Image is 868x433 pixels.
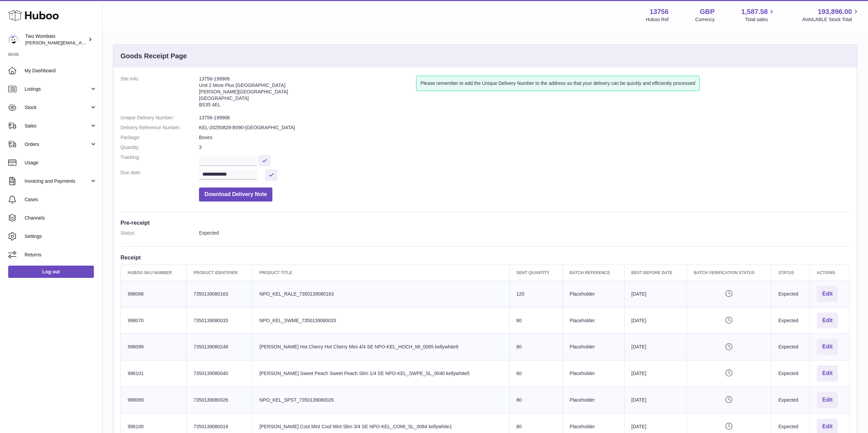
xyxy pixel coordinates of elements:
td: 998068 [121,281,187,307]
dt: Due date: [120,169,199,181]
td: 7350139080163 [187,281,253,307]
td: 7350139080033 [187,307,253,334]
span: Cases [25,196,97,203]
span: Stock [25,104,90,111]
button: Download Delivery Note [199,188,272,201]
dt: Tracking: [120,154,199,166]
dd: KEL-20250828-B090-[GEOGRAPHIC_DATA] [199,124,850,131]
span: 1,587.58 [741,7,768,16]
th: Actions [810,265,850,281]
td: NPO_KEL_RALE_7350139080163 [253,281,510,307]
strong: 13756 [650,7,669,16]
span: Total sales [745,16,775,23]
div: Currency [695,16,715,23]
td: 80 [509,307,563,334]
td: 80 [509,387,563,414]
span: [PERSON_NAME][EMAIL_ADDRESS][PERSON_NAME][DOMAIN_NAME] [25,40,173,45]
td: Placeholder [563,307,624,334]
img: philip.carroll@twowombats.com [8,34,18,45]
a: 193,896.00 AVAILABLE Stock Total [802,7,860,23]
button: Edit [817,392,838,408]
th: Batch Verification Status [687,265,771,281]
th: Status [771,265,810,281]
td: Expected [771,334,810,360]
th: Best Before Date [624,265,687,281]
td: 996101 [121,360,187,387]
span: Orders [25,141,90,148]
td: Expected [771,281,810,307]
td: 7350139080248 [187,334,253,360]
button: Edit [817,339,838,355]
span: Listings [25,86,90,92]
td: Placeholder [563,360,624,387]
dt: Delivery Reference Number: [120,124,199,131]
span: Channels [25,215,97,221]
span: My Dashboard [25,68,97,74]
th: Batch Reference [563,265,624,281]
td: [PERSON_NAME] Hot Cherry Hot Cherry Mini 4/4 SE NPO-KEL_HOCH_MI_0065 kellywhite9 [253,334,510,360]
td: 80 [509,334,563,360]
span: Returns [25,252,97,258]
td: [DATE] [624,281,687,307]
td: 7350139080040 [187,360,253,387]
h3: Receipt [120,254,850,261]
td: [DATE] [624,334,687,360]
span: Invoicing and Payments [25,178,90,184]
h3: Goods Receipt Page [120,51,187,61]
span: 193,896.00 [818,7,852,16]
td: [DATE] [624,387,687,414]
a: Log out [8,266,94,278]
dd: 13756-199906 [199,115,850,121]
td: [DATE] [624,307,687,334]
dd: Expected [199,230,850,236]
a: 1,587.58 Total sales [741,7,776,23]
td: 60 [509,360,563,387]
dt: Unique Delivery Number: [120,115,199,121]
span: AVAILABLE Stock Total [802,16,860,23]
div: Two Wombats [25,33,87,46]
h3: Pre-receipt [120,219,850,226]
dt: Quantity: [120,144,199,151]
td: 998069 [121,387,187,414]
dd: 3 [199,144,850,151]
th: Sent Quantity [509,265,563,281]
span: Settings [25,233,97,240]
div: Huboo Ref [646,16,669,23]
td: 7350139080026 [187,387,253,414]
dd: Boxes [199,134,850,141]
th: Huboo SKU Number [121,265,187,281]
td: Placeholder [563,334,624,360]
td: Expected [771,307,810,334]
button: Edit [817,286,838,302]
span: Usage [25,160,97,166]
td: NPO_KEL_SWME_7350139080033 [253,307,510,334]
td: Placeholder [563,281,624,307]
button: Edit [817,313,838,329]
td: 998070 [121,307,187,334]
td: Expected [771,387,810,414]
td: Expected [771,360,810,387]
dt: Package: [120,134,199,141]
span: Sales [25,123,90,129]
div: Please remember to add the Unique Delivery Number to the address so that your delivery can be qui... [416,76,700,91]
address: 13756-199906 Unit 2 More Plus [GEOGRAPHIC_DATA] [PERSON_NAME][GEOGRAPHIC_DATA] [GEOGRAPHIC_DATA] ... [199,76,416,111]
td: Placeholder [563,387,624,414]
td: NPO_KEL_SPST_7350139080026 [253,387,510,414]
dt: Status: [120,230,199,236]
th: Product Identifier [187,265,253,281]
th: Product title [253,265,510,281]
strong: GBP [700,7,714,16]
td: [DATE] [624,360,687,387]
td: 996099 [121,334,187,360]
button: Edit [817,365,838,382]
td: [PERSON_NAME] Sweet Peach Sweet Peach Slim 1/4 SE NPO-KEL_SWPE_SL_0040 kellywhite5 [253,360,510,387]
td: 120 [509,281,563,307]
dt: Site Info: [120,76,199,111]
